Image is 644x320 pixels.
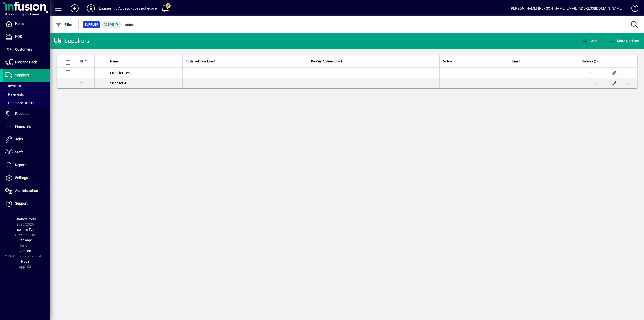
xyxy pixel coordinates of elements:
a: Staff [3,146,50,159]
span: Purchase Orders [5,101,34,105]
a: POS [3,30,50,43]
span: Pick and Pack [15,60,37,64]
span: Supplier Test [110,71,131,75]
span: Node [21,259,29,263]
button: Add [581,36,599,45]
a: Settings [3,172,50,184]
button: More options [623,79,631,87]
span: Jobs [15,137,23,141]
a: Purchase Orders [3,99,50,107]
div: [PERSON_NAME] [PERSON_NAME][EMAIL_ADDRESS][DOMAIN_NAME] [510,4,623,12]
div: Mobile [443,59,506,64]
span: Financial Year [14,217,36,221]
div: Suppliers [54,37,89,45]
span: Administration [15,189,38,193]
span: More Options [608,39,639,43]
a: Financials [3,120,50,133]
span: Home [15,22,24,26]
div: Name [110,59,179,64]
span: Email [512,59,520,64]
a: Payments [3,90,50,99]
span: Financials [15,124,31,128]
div: Email [512,59,572,64]
button: Add [67,4,83,13]
span: Settings [15,176,28,180]
span: Supplier [85,22,98,27]
a: Pick and Pack [3,56,50,69]
span: Support [15,201,28,205]
span: Balance ($) [582,59,598,64]
span: Package [18,238,32,242]
span: Invoices [5,84,21,88]
span: POS [15,34,22,39]
button: Edit [610,69,618,77]
a: Home [3,18,50,30]
button: Filter [54,20,74,29]
span: Products [15,112,29,116]
a: Administration [3,185,50,197]
td: 0.00 [575,68,605,78]
span: Filter [56,23,72,27]
span: Suppliers [15,73,29,77]
span: Supplier A [110,81,127,85]
button: More options [623,69,631,77]
button: Edit [610,79,618,87]
button: Profile [83,4,99,13]
span: Reports [15,163,27,167]
a: Customers [3,43,50,56]
span: Delivery Address Line 1 [311,59,342,64]
a: Products [3,108,50,120]
td: 55.58 [575,78,605,88]
span: 1 [80,71,82,75]
div: Engineering Access - does not expire [99,4,157,12]
span: Licensee Type [14,228,36,232]
div: ID [80,59,91,64]
span: Name [110,59,118,64]
span: Mobile [443,59,452,64]
span: Postal Address Line 1 [186,59,215,64]
a: Jobs [3,133,50,146]
span: Add [582,39,597,43]
span: Active [104,23,114,26]
span: Version [19,249,31,253]
span: Customers [15,47,32,51]
mat-chip: Activation Status: Active [102,21,122,28]
a: Knowledge Base [628,1,638,17]
a: Reports [3,159,50,171]
button: More Options [607,36,640,45]
div: Balance ($) [578,59,602,64]
span: Payments [5,92,24,96]
a: Support [3,197,50,210]
span: Staff [15,150,23,154]
a: Invoices [3,82,50,90]
span: 2 [80,81,82,85]
span: ID [80,59,83,64]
